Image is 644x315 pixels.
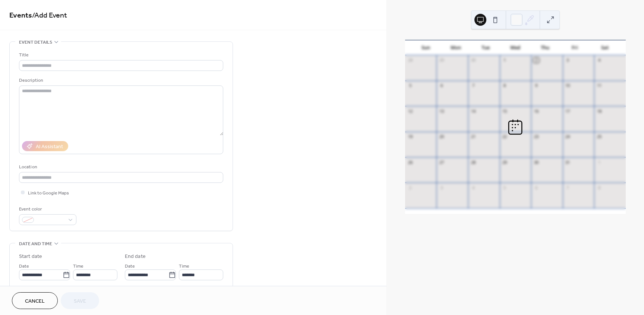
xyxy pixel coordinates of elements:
[502,185,508,190] div: 5
[565,185,571,190] div: 7
[125,262,135,270] span: Date
[565,83,571,88] div: 10
[502,57,508,63] div: 1
[19,163,222,171] div: Location
[470,83,476,88] div: 7
[533,57,539,63] div: 2
[565,159,571,165] div: 31
[12,292,58,309] button: Cancel
[28,189,69,197] span: Link to Google Maps
[9,8,32,23] a: Events
[533,134,539,140] div: 23
[470,134,476,140] div: 21
[471,40,501,55] div: Tue
[565,57,571,63] div: 3
[501,40,530,55] div: Wed
[533,185,539,190] div: 6
[502,159,508,165] div: 29
[407,108,413,114] div: 12
[596,57,602,63] div: 4
[439,108,444,114] div: 13
[470,57,476,63] div: 30
[441,40,471,55] div: Mon
[25,297,45,305] span: Cancel
[407,134,413,140] div: 19
[407,185,413,190] div: 2
[179,262,189,270] span: Time
[439,57,444,63] div: 29
[407,159,413,165] div: 26
[19,51,222,59] div: Title
[19,262,29,270] span: Date
[596,185,602,190] div: 8
[533,83,539,88] div: 9
[502,108,508,114] div: 15
[530,40,560,55] div: Thu
[596,83,602,88] div: 11
[19,77,222,84] div: Description
[596,159,602,165] div: 1
[407,57,413,63] div: 28
[439,185,444,190] div: 3
[533,108,539,114] div: 16
[590,40,620,55] div: Sat
[411,40,441,55] div: Sun
[596,108,602,114] div: 18
[73,262,83,270] span: Time
[596,134,602,140] div: 25
[470,159,476,165] div: 28
[19,240,52,248] span: Date and time
[470,185,476,190] div: 4
[502,83,508,88] div: 8
[439,83,444,88] div: 6
[32,8,67,23] span: / Add Event
[502,134,508,140] div: 22
[470,108,476,114] div: 14
[533,159,539,165] div: 30
[565,108,571,114] div: 17
[125,253,146,261] div: End date
[407,83,413,88] div: 5
[565,134,571,140] div: 24
[560,40,590,55] div: Fri
[19,253,42,261] div: Start date
[19,205,75,213] div: Event color
[19,38,52,46] span: Event details
[439,134,444,140] div: 20
[439,159,444,165] div: 27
